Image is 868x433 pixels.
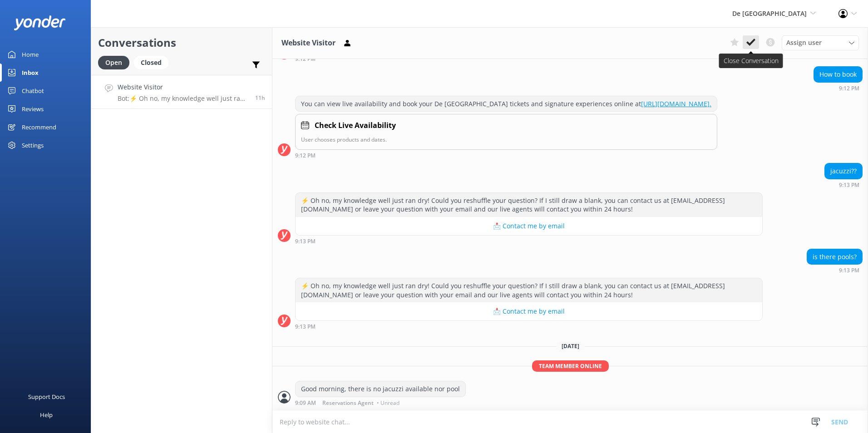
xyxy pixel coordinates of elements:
p: Bot: ⚡ Oh no, my knowledge well just ran dry! Could you reshuffle your question? If I still draw ... [118,94,248,103]
div: Support Docs [28,388,65,406]
strong: 9:12 PM [295,56,316,62]
div: Oct 01 2025 09:12pm (UTC -04:00) America/Caracas [295,55,763,62]
strong: 9:12 PM [839,86,859,91]
strong: 9:13 PM [295,324,316,330]
div: Recommend [22,118,56,136]
h4: Website Visitor [118,82,248,92]
a: Closed [134,57,173,67]
a: Website VisitorBot:⚡ Oh no, my knowledge well just ran dry! Could you reshuffle your question? If... [91,75,272,109]
div: Assign User [782,35,859,50]
div: Oct 02 2025 09:09am (UTC -04:00) America/Caracas [295,399,466,406]
div: Oct 01 2025 09:13pm (UTC -04:00) America/Caracas [824,182,863,188]
p: User chooses products and dates. [301,135,711,144]
div: How to book [814,67,862,82]
h4: Check Live Availability [315,120,396,132]
span: Reservations Agent [322,400,374,406]
strong: 9:13 PM [295,239,316,244]
div: ⚡ Oh no, my knowledge well just ran dry! Could you reshuffle your question? If I still draw a bla... [296,193,762,217]
div: Settings [22,136,44,154]
div: Oct 01 2025 09:13pm (UTC -04:00) America/Caracas [807,267,863,273]
div: Chatbot [22,82,44,100]
a: [URL][DOMAIN_NAME]. [641,99,711,108]
div: Open [98,56,129,69]
div: Reviews [22,100,44,118]
div: Inbox [22,64,39,82]
a: Open [98,57,134,67]
span: • Unread [377,400,399,406]
strong: 9:12 PM [295,153,316,158]
span: Oct 01 2025 09:13pm (UTC -04:00) America/Caracas [255,94,265,102]
div: Oct 01 2025 09:13pm (UTC -04:00) America/Caracas [295,323,763,330]
button: 📩 Contact me by email [296,217,762,235]
img: yonder-white-logo.png [14,15,66,30]
div: jacuzzi?? [825,163,862,179]
div: Closed [134,56,168,69]
h2: Conversations [98,34,265,51]
div: Oct 01 2025 09:12pm (UTC -04:00) America/Caracas [814,85,863,91]
span: Team member online [532,360,609,372]
span: Assign user [786,38,822,48]
div: ⚡ Oh no, my knowledge well just ran dry! Could you reshuffle your question? If I still draw a bla... [296,278,762,302]
div: You can view live availability and book your De [GEOGRAPHIC_DATA] tickets and signature experienc... [296,96,717,112]
div: Home [22,45,39,64]
div: Oct 01 2025 09:13pm (UTC -04:00) America/Caracas [295,238,763,244]
span: De [GEOGRAPHIC_DATA] [732,9,807,18]
strong: 9:09 AM [295,400,316,406]
div: Good morning, there is no jacuzzi available nor pool [296,381,465,397]
h3: Website Visitor [281,37,335,49]
div: Oct 01 2025 09:12pm (UTC -04:00) America/Caracas [295,152,717,158]
span: [DATE] [556,342,585,350]
strong: 9:13 PM [839,182,859,188]
div: is there pools? [807,249,862,265]
div: Help [40,406,53,424]
button: 📩 Contact me by email [296,302,762,320]
strong: 9:13 PM [839,268,859,273]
